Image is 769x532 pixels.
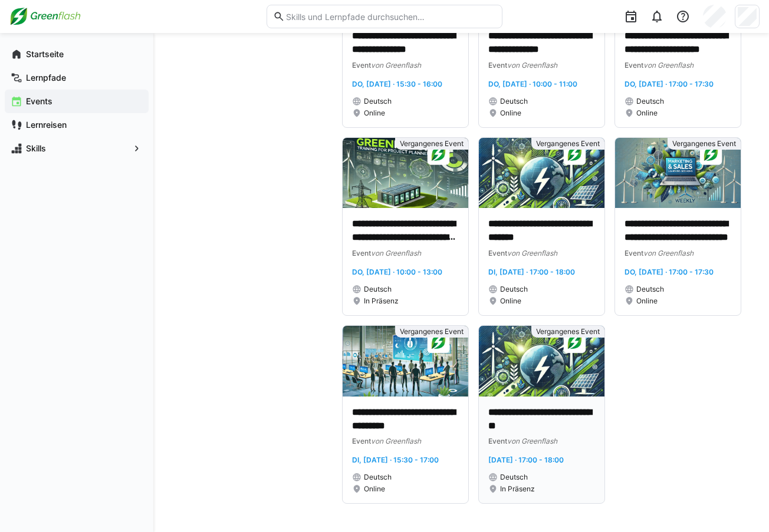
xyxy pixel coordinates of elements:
[488,267,575,276] span: Di, [DATE] · 17:00 - 18:00
[643,249,694,257] span: von Greenflash
[479,326,604,396] img: image
[500,285,528,294] span: Deutsch
[364,285,392,294] span: Deutsch
[500,472,528,482] span: Deutsch
[488,61,507,70] span: Event
[488,80,577,88] span: Do, [DATE] · 10:00 - 11:00
[352,61,371,70] span: Event
[636,97,664,106] span: Deutsch
[479,138,604,209] img: image
[371,249,421,257] span: von Greenflash
[352,80,442,88] span: Do, [DATE] · 15:30 - 16:00
[500,296,521,306] span: Online
[343,138,468,209] img: image
[643,61,694,70] span: von Greenflash
[352,267,442,276] span: Do, [DATE] · 10:00 - 13:00
[500,484,535,494] span: In Präsenz
[364,296,399,306] span: In Präsenz
[672,139,736,148] span: Vergangenes Event
[352,455,439,464] span: Di, [DATE] · 15:30 - 17:00
[625,61,643,70] span: Event
[507,61,557,70] span: von Greenflash
[536,139,600,148] span: Vergangenes Event
[488,249,507,257] span: Event
[400,139,464,148] span: Vergangenes Event
[364,97,392,106] span: Deutsch
[488,437,507,445] span: Event
[507,249,557,257] span: von Greenflash
[352,437,371,445] span: Event
[625,249,643,257] span: Event
[625,80,714,88] span: Do, [DATE] · 17:00 - 17:30
[343,326,468,396] img: image
[352,249,371,257] span: Event
[625,267,714,276] span: Do, [DATE] · 17:00 - 17:30
[636,108,658,118] span: Online
[400,327,464,336] span: Vergangenes Event
[371,437,421,445] span: von Greenflash
[285,11,496,22] input: Skills und Lernpfade durchsuchen…
[615,138,741,209] img: image
[500,108,521,118] span: Online
[500,97,528,106] span: Deutsch
[371,61,421,70] span: von Greenflash
[364,472,392,482] span: Deutsch
[364,484,385,494] span: Online
[488,455,564,464] span: [DATE] · 17:00 - 18:00
[536,327,600,336] span: Vergangenes Event
[636,296,658,306] span: Online
[507,437,557,445] span: von Greenflash
[636,285,664,294] span: Deutsch
[364,108,385,118] span: Online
